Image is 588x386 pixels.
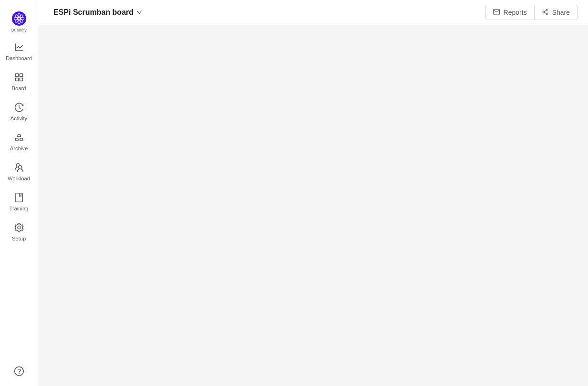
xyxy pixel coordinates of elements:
i: icon: history [14,103,24,112]
span: Activity [10,109,27,128]
span: Training [9,199,28,218]
img: Quantify [12,11,26,26]
a: Activity [14,103,24,122]
button: icon: mailReports [485,5,535,20]
span: Setup [12,229,26,248]
i: icon: gold [14,133,24,142]
span: ESPi Scrumban board [53,5,134,20]
i: icon: team [14,163,24,172]
span: Board [12,79,26,98]
i: icon: appstore [14,73,24,82]
span: Quantify [11,28,27,32]
a: Workload [14,163,24,182]
a: Board [14,73,24,92]
i: icon: setting [14,223,24,232]
a: Setup [14,223,24,242]
button: icon: share-altShare [534,5,578,20]
i: icon: down [136,10,142,15]
a: Archive [14,133,24,152]
a: Dashboard [14,43,24,62]
span: Dashboard [6,49,32,68]
span: Archive [10,139,28,158]
a: icon: question-circle [14,366,24,376]
span: Workload [8,169,30,188]
a: Training [14,193,24,212]
i: icon: book [14,193,24,202]
i: icon: line-chart [14,42,24,52]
